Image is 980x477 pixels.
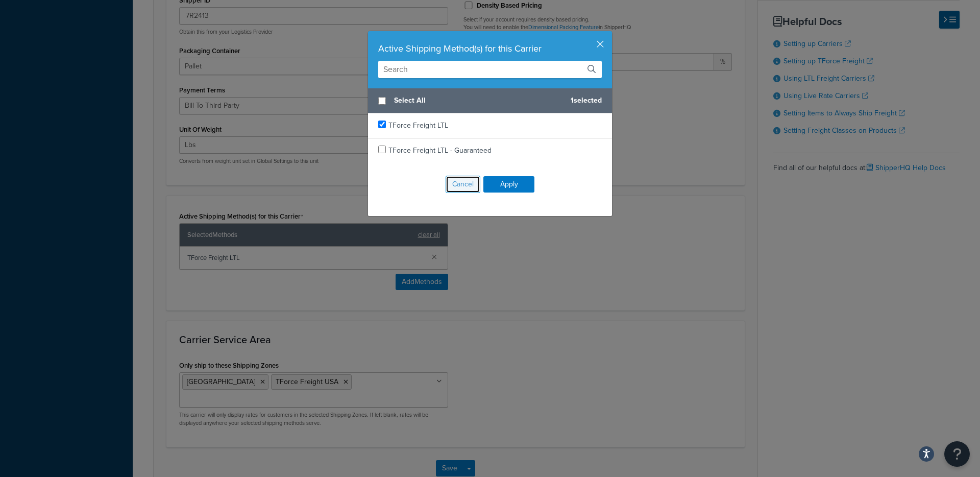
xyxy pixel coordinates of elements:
[378,41,602,56] div: Active Shipping Method(s) for this Carrier
[394,93,562,108] span: Select All
[483,176,534,193] button: Apply
[388,120,448,131] span: TForce Freight LTL
[388,145,492,156] span: TForce Freight LTL - Guaranteed
[378,61,602,78] input: Search
[446,176,480,193] button: Cancel
[368,88,612,113] div: 1 selected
